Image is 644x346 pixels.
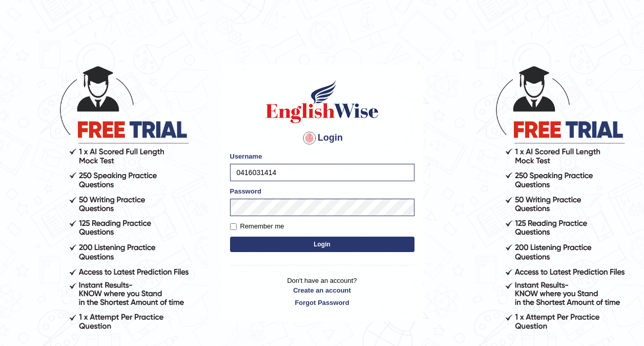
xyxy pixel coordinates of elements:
a: Create an account [230,285,414,295]
label: Password [230,186,261,196]
p: Don't have an account? [230,276,414,307]
input: Remember me [230,223,237,230]
img: Logo of English Wise sign in for intelligent practice with AI [264,79,381,125]
h4: Login [230,130,414,146]
a: Forgot Password [230,298,414,307]
label: Remember me [230,221,284,232]
label: Username [230,151,262,161]
button: Login [230,237,414,252]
